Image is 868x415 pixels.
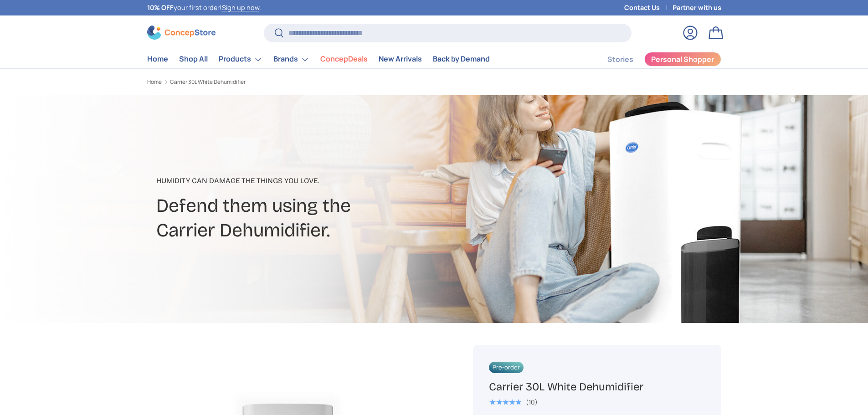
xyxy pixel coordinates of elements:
[179,50,208,68] a: Shop All
[489,398,521,407] span: ★★★★★
[147,79,162,85] a: Home
[651,56,714,63] span: Personal Shopper
[526,399,538,405] div: (10)
[219,50,262,68] a: Products
[433,50,490,68] a: Back by Demand
[644,52,721,67] a: Personal Shopper
[156,175,506,186] p: Humidity can damage the things you love.
[489,398,521,406] div: 5.0 out of 5.0 stars
[320,50,368,68] a: ConcepDeals
[147,3,174,12] strong: 10% OFF
[273,50,309,68] a: Brands
[147,3,261,13] p: your first order! .
[213,50,268,68] summary: Products
[147,26,216,40] img: ConcepStore
[147,50,168,68] a: Home
[607,51,633,68] a: Stories
[147,50,490,68] nav: Primary
[624,3,673,13] a: Contact Us
[489,362,524,373] span: Pre-order
[156,194,506,243] h2: Defend them using the Carrier Dehumidifier.
[379,50,422,68] a: New Arrivals
[489,396,538,406] a: 5.0 out of 5.0 stars (10)
[268,50,315,68] summary: Brands
[586,50,721,68] nav: Secondary
[489,380,705,394] h1: Carrier 30L White Dehumidifier
[147,78,452,86] nav: Breadcrumbs
[222,3,259,12] a: Sign up now
[170,79,246,85] a: Carrier 30L White Dehumidifier
[673,3,721,13] a: Partner with us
